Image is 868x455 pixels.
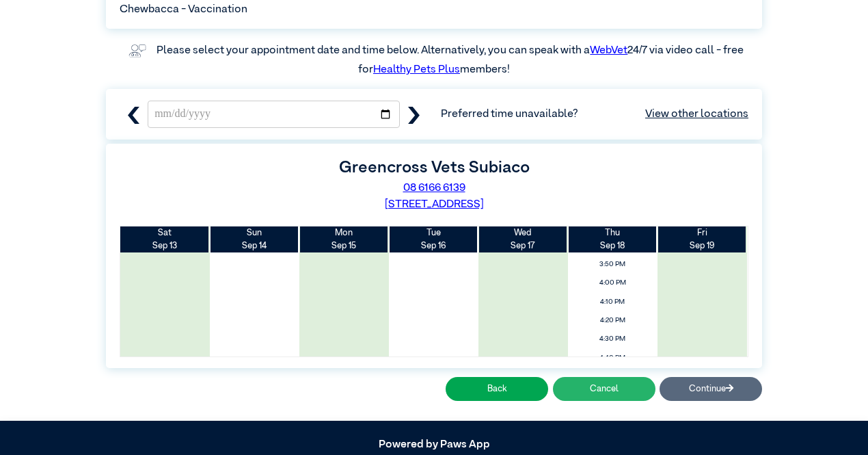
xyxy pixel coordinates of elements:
th: Sep 17 [478,226,568,252]
button: Cancel [553,377,655,401]
th: Sep 16 [389,226,478,252]
img: vet [124,40,150,62]
h5: Powered by Paws App [106,439,762,452]
span: Preferred time unavailable? [441,106,748,122]
span: 4:40 PM [571,350,653,366]
a: View other locations [645,106,748,122]
th: Sep 18 [568,226,657,252]
span: Chewbacca - Vaccination [120,1,247,18]
a: WebVet [590,45,627,56]
label: Please select your appointment date and time below. Alternatively, you can speak with a 24/7 via ... [157,45,746,75]
span: 4:00 PM [571,275,653,291]
label: Greencross Vets Subiaco [339,159,530,176]
button: Back [446,377,548,401]
span: 4:20 PM [571,313,653,328]
span: 3:50 PM [571,257,653,272]
a: 08 6166 6139 [403,183,465,194]
th: Sep 14 [210,226,299,252]
span: 4:10 PM [571,294,653,310]
span: 4:30 PM [571,331,653,347]
th: Sep 19 [657,226,747,252]
th: Sep 15 [299,226,389,252]
a: [STREET_ADDRESS] [385,199,484,210]
a: Healthy Pets Plus [373,64,460,75]
th: Sep 13 [120,226,210,252]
